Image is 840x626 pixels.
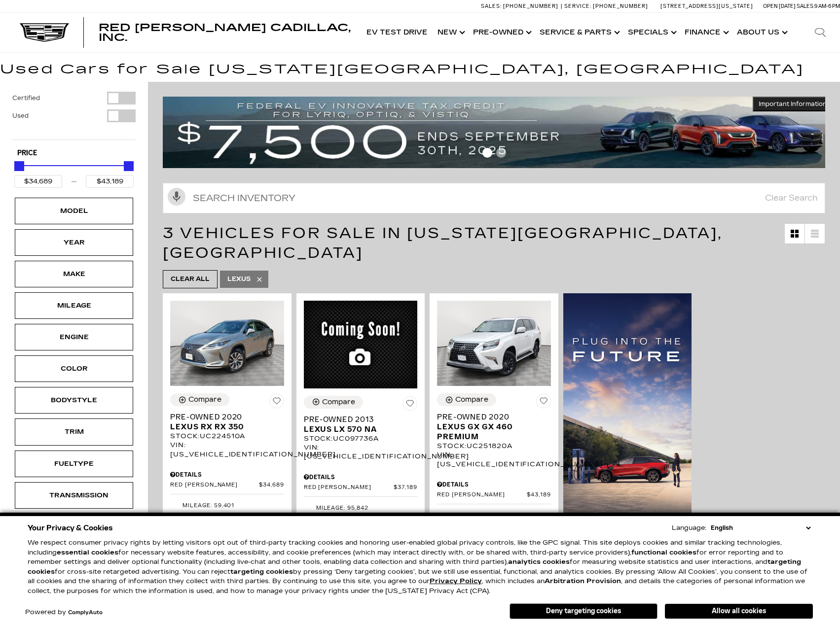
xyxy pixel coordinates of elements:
[28,538,813,596] p: We respect consumer privacy rights by letting visitors opt out of third-party tracking cookies an...
[481,3,561,9] a: Sales: [PHONE_NUMBER]
[503,3,558,9] span: [PHONE_NUMBER]
[49,237,99,248] div: Year
[49,332,99,343] div: Engine
[170,470,284,479] div: Pricing Details - Pre-Owned 2020 Lexus RX RX 350
[17,149,131,158] h5: Price
[124,161,134,171] div: Maximum Price
[28,558,801,576] strong: targeting cookies
[362,13,433,52] a: EV Test Drive
[753,97,833,111] button: Important Information
[322,398,355,407] div: Compare
[25,609,103,616] div: Powered by
[15,229,133,256] div: YearYear
[230,568,293,576] strong: targeting cookies
[437,442,551,451] div: Stock : UC251820A
[304,301,418,388] img: 2013 Lexus LX 570 NA
[49,300,99,311] div: Mileage
[437,480,551,489] div: Pricing Details - Pre-Owned 2020 Lexus GX GX 460 Premium
[163,97,833,169] img: vrp-tax-ending-august-version
[49,426,99,437] div: Trim
[763,3,796,9] span: Open [DATE]
[163,183,825,213] input: Search Inventory
[536,393,551,412] button: Save Vehicle
[437,301,551,386] img: 2020 Lexus GX GX 460 Premium
[402,396,417,415] button: Save Vehicle
[68,610,103,616] a: ComplyAuto
[49,458,99,469] div: Fueltype
[170,393,229,406] button: Compare Vehicle
[732,13,791,52] a: About Us
[15,387,133,414] div: BodystyleBodystyle
[797,3,814,9] span: Sales:
[57,549,118,556] strong: essential cookies
[188,395,221,404] div: Compare
[49,206,99,216] div: Model
[269,393,284,412] button: Save Vehicle
[171,273,210,285] span: Clear All
[170,412,277,422] span: Pre-Owned 2020
[170,412,284,432] a: Pre-Owned 2020Lexus RX RX 350
[437,422,544,442] span: Lexus GX GX 460 Premium
[304,484,418,491] a: Red [PERSON_NAME] $37,189
[15,261,133,287] div: MakeMake
[49,269,99,279] div: Make
[304,415,410,424] span: Pre-Owned 2013
[12,93,40,103] label: Certified
[437,393,496,406] button: Compare Vehicle
[672,525,706,531] div: Language:
[527,491,551,499] span: $43,189
[15,482,133,509] div: TransmissionTransmission
[430,577,482,585] a: Privacy Policy
[20,23,69,42] img: Cadillac Dark Logo with Cadillac White Text
[86,175,134,188] input: Maximum
[394,484,417,491] span: $37,189
[564,3,591,9] span: Service:
[455,395,488,404] div: Compare
[49,395,99,406] div: Bodystyle
[623,13,680,52] a: Specials
[170,482,259,489] span: Red [PERSON_NAME]
[49,363,99,374] div: Color
[482,148,492,158] span: Go to slide 1
[437,491,551,499] a: Red [PERSON_NAME] $43,189
[15,324,133,350] div: EngineEngine
[304,434,418,443] div: Stock : UC097736A
[170,301,284,386] img: 2020 Lexus RX RX 350
[170,499,284,512] li: Mileage: 59,401
[99,23,352,42] a: Red [PERSON_NAME] Cadillac, Inc.
[15,198,133,224] div: ModelModel
[433,13,468,52] a: New
[304,415,418,434] a: Pre-Owned 2013Lexus LX 570 NA
[437,412,551,442] a: Pre-Owned 2020Lexus GX GX 460 Premium
[170,422,277,432] span: Lexus RX RX 350
[15,355,133,382] div: ColorColor
[545,577,621,585] strong: Arbitration Provision
[561,3,651,9] a: Service: [PHONE_NUMBER]
[496,148,506,158] span: Go to slide 2
[170,432,284,441] div: Stock : UC224510A
[481,3,502,9] span: Sales:
[535,13,623,52] a: Service & Parts
[49,490,99,501] div: Transmission
[593,3,648,9] span: [PHONE_NUMBER]
[665,604,813,619] button: Allow all cookies
[759,100,827,108] span: Important Information
[12,92,136,139] div: Filter by Vehicle Type
[170,482,284,489] a: Red [PERSON_NAME] $34,689
[304,396,363,409] button: Compare Vehicle
[304,424,410,434] span: Lexus LX 570 NA
[12,111,29,121] label: Used
[508,558,570,566] strong: analytics cookies
[15,418,133,445] div: TrimTrim
[708,523,813,533] select: Language Select
[680,13,732,52] a: Finance
[304,502,418,515] li: Mileage: 95,842
[14,161,24,171] div: Minimum Price
[631,549,696,556] strong: functional cookies
[814,3,840,9] span: 9 AM-6 PM
[437,509,551,522] li: Mileage: 70,763
[227,273,251,285] span: Lexus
